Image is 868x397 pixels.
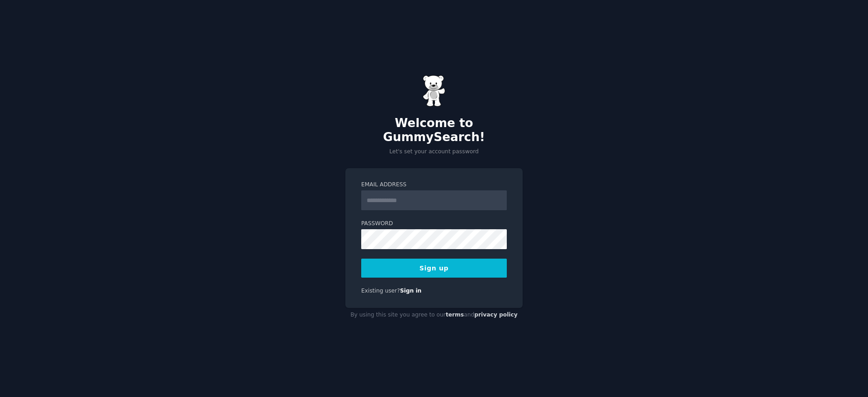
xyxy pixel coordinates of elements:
[361,181,507,189] label: Email Address
[361,288,400,294] span: Existing user?
[345,148,523,156] p: Let's set your account password
[345,308,523,322] div: By using this site you agree to our and
[400,288,422,294] a: Sign in
[345,116,523,145] h2: Welcome to GummySearch!
[361,220,507,228] label: Password
[423,75,445,107] img: Gummy Bear
[361,259,507,278] button: Sign up
[474,312,518,318] a: privacy policy
[446,312,464,318] a: terms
